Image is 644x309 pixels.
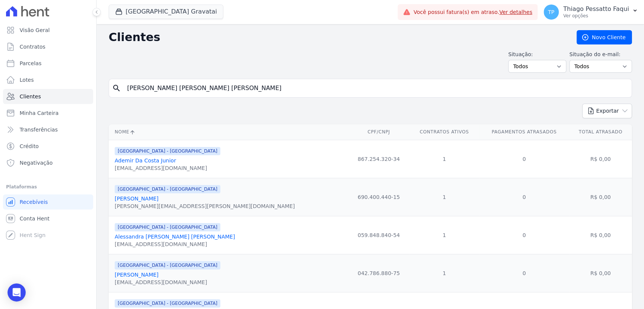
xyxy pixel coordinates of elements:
span: [GEOGRAPHIC_DATA] - [GEOGRAPHIC_DATA] [115,185,220,193]
a: Ver detalhes [499,9,532,15]
td: R$ 0,00 [569,254,632,292]
input: Buscar por nome, CPF ou e-mail [123,81,629,96]
a: Minha Carteira [3,106,93,121]
span: Transferências [20,126,58,133]
h2: Clientes [109,31,564,44]
span: TP [548,9,554,15]
a: Ademir Da Costa Junior [115,158,176,164]
i: search [112,84,121,93]
a: [PERSON_NAME] [115,196,158,202]
td: 0 [479,140,569,178]
a: Crédito [3,139,93,154]
a: Conta Hent [3,211,93,226]
a: Transferências [3,122,93,137]
div: Plataformas [6,182,90,191]
a: [PERSON_NAME] [115,272,158,278]
a: Visão Geral [3,23,93,38]
td: 059.848.840-54 [348,216,409,254]
a: Lotes [3,72,93,87]
p: Thiago Pessatto Faqui [563,5,629,13]
span: [GEOGRAPHIC_DATA] - [GEOGRAPHIC_DATA] [115,147,220,155]
td: 0 [479,254,569,292]
td: 1 [409,178,479,216]
td: 1 [409,140,479,178]
td: 867.254.320-34 [348,140,409,178]
span: [GEOGRAPHIC_DATA] - [GEOGRAPHIC_DATA] [115,299,220,307]
button: TP Thiago Pessatto Faqui Ver opções [538,2,644,23]
td: R$ 0,00 [569,216,632,254]
th: Pagamentos Atrasados [479,124,569,140]
span: Contratos [20,43,45,50]
a: Negativação [3,155,93,170]
td: 0 [479,216,569,254]
label: Situação: [508,50,566,58]
th: Nome [109,124,348,140]
div: [EMAIL_ADDRESS][DOMAIN_NAME] [115,240,235,248]
span: Visão Geral [20,26,50,34]
a: Parcelas [3,56,93,71]
a: Alessandra [PERSON_NAME] [PERSON_NAME] [115,234,235,240]
span: [GEOGRAPHIC_DATA] - [GEOGRAPHIC_DATA] [115,223,220,231]
span: [GEOGRAPHIC_DATA] - [GEOGRAPHIC_DATA] [115,261,220,269]
td: R$ 0,00 [569,178,632,216]
td: R$ 0,00 [569,140,632,178]
span: Lotes [20,76,34,84]
div: [EMAIL_ADDRESS][DOMAIN_NAME] [115,164,220,172]
label: Situação do e-mail: [569,50,632,58]
div: Open Intercom Messenger [8,283,26,301]
td: 042.786.880-75 [348,254,409,292]
span: Conta Hent [20,215,49,222]
button: Exportar [582,104,632,118]
a: Clientes [3,89,93,104]
a: Novo Cliente [576,30,632,44]
th: Contratos Ativos [409,124,479,140]
span: Recebíveis [20,198,48,206]
td: 1 [409,216,479,254]
td: 1 [409,254,479,292]
th: Total Atrasado [569,124,632,140]
div: [PERSON_NAME][EMAIL_ADDRESS][PERSON_NAME][DOMAIN_NAME] [115,202,295,210]
span: Minha Carteira [20,109,58,117]
span: Clientes [20,93,41,100]
td: 690.400.440-15 [348,178,409,216]
a: Contratos [3,39,93,54]
span: Parcelas [20,60,41,67]
p: Ver opções [563,13,629,19]
span: Crédito [20,142,39,150]
a: Recebíveis [3,194,93,210]
td: 0 [479,178,569,216]
div: [EMAIL_ADDRESS][DOMAIN_NAME] [115,278,220,286]
span: Você possui fatura(s) em atraso. [413,8,532,16]
button: [GEOGRAPHIC_DATA] Gravatai [109,5,223,19]
span: Negativação [20,159,53,167]
th: CPF/CNPJ [348,124,409,140]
